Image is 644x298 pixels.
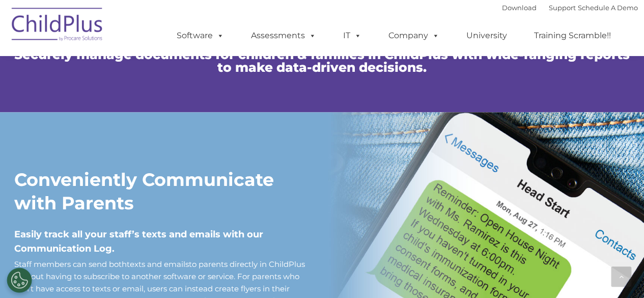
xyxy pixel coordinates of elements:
[241,25,326,46] a: Assessments
[7,1,108,51] img: ChildPlus by Procare Solutions
[127,259,189,268] a: texts and emails
[456,25,517,46] a: University
[578,4,638,12] a: Schedule A Demo
[549,4,576,12] a: Support
[14,228,263,254] span: Easily track all your staff’s texts and emails with our Communication Log.
[333,25,372,46] a: IT
[502,4,537,12] a: Download
[7,267,32,293] button: Cookies Settings
[378,25,450,46] a: Company
[166,25,234,46] a: Software
[14,169,274,213] strong: Conveniently Communicate with Parents
[14,47,630,75] span: Securely manage documents for children & families in ChildPlus with wide-ranging reports to make ...
[524,25,621,46] a: Training Scramble!!
[502,4,638,12] font: |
